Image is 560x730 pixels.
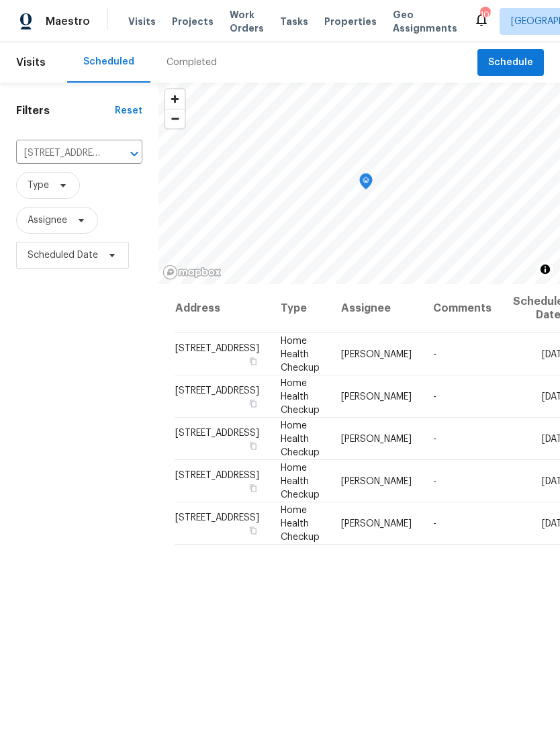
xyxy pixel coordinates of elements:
span: Visits [16,48,46,77]
span: - [433,349,436,359]
span: Tasks [280,17,308,26]
span: Home Health Checkup [281,336,320,372]
span: [PERSON_NAME] [341,349,412,359]
span: [PERSON_NAME] [341,518,412,528]
th: Address [175,284,270,333]
span: Properties [324,15,377,28]
div: Map marker [359,173,373,194]
div: 101 [480,8,489,21]
button: Copy Address [247,397,259,409]
span: Type [28,179,49,192]
button: Toggle attribution [537,261,553,277]
span: Assignee [28,214,67,227]
span: - [433,476,436,486]
span: - [433,392,436,401]
th: Type [270,284,330,333]
span: [PERSON_NAME] [341,476,412,486]
span: Visits [128,15,156,28]
span: - [433,518,436,528]
span: Schedule [488,54,533,71]
span: Home Health Checkup [281,420,320,457]
button: Zoom in [165,89,185,109]
span: Geo Assignments [393,8,457,35]
span: [STREET_ADDRESS] [175,512,259,522]
input: Search for an address... [16,143,105,164]
th: Assignee [330,284,422,333]
button: Copy Address [247,524,259,536]
span: Maestro [46,15,90,28]
span: [STREET_ADDRESS] [175,470,259,480]
span: - [433,434,436,443]
span: [STREET_ADDRESS] [175,428,259,437]
button: Schedule [477,49,544,77]
a: Mapbox homepage [162,265,222,280]
div: Scheduled [83,55,134,69]
span: Projects [172,15,214,28]
span: Zoom out [165,109,185,128]
button: Open [125,144,144,163]
span: Home Health Checkup [281,505,320,541]
button: Copy Address [247,482,259,494]
span: [STREET_ADDRESS] [175,385,259,395]
h1: Filters [16,104,115,118]
span: Home Health Checkup [281,378,320,414]
button: Copy Address [247,355,259,367]
th: Comments [422,284,502,333]
span: Scheduled Date [28,248,98,262]
button: Copy Address [247,439,259,451]
div: Completed [167,56,217,69]
span: [PERSON_NAME] [341,434,412,443]
span: [PERSON_NAME] [341,392,412,401]
button: Zoom out [165,109,185,128]
span: Work Orders [230,8,264,35]
span: Toggle attribution [541,262,549,277]
div: Reset [115,104,142,118]
span: [STREET_ADDRESS] [175,343,259,353]
span: Home Health Checkup [281,463,320,499]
